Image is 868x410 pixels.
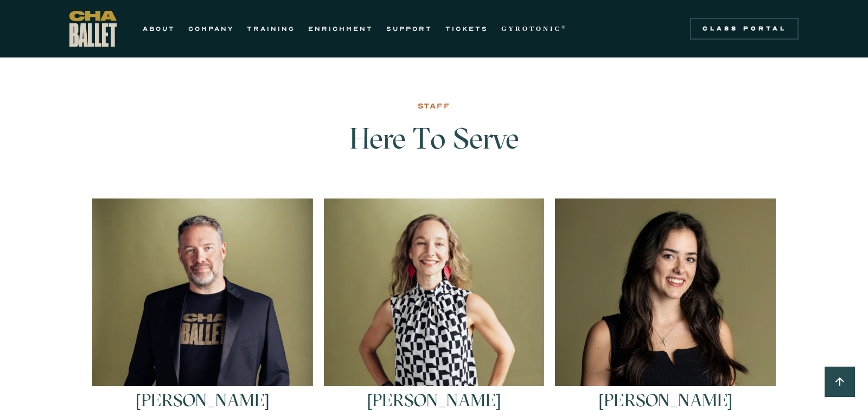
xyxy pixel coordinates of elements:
sup: ® [561,24,567,30]
div: STAFF [418,100,451,113]
a: Class Portal [690,18,799,40]
a: COMPANY [188,22,234,35]
strong: GYROTONIC [501,25,561,33]
a: home [69,11,117,47]
a: SUPPORT [386,22,432,35]
div: Class Portal [697,24,792,33]
a: TICKETS [445,22,488,35]
a: ABOUT [143,22,175,35]
a: TRAINING [247,22,295,35]
h3: Here To Serve [258,123,610,177]
h3: [PERSON_NAME] [367,392,501,409]
h3: [PERSON_NAME] [136,392,270,409]
a: GYROTONIC® [501,22,567,35]
a: ENRICHMENT [308,22,373,35]
h3: [PERSON_NAME] [598,392,732,409]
